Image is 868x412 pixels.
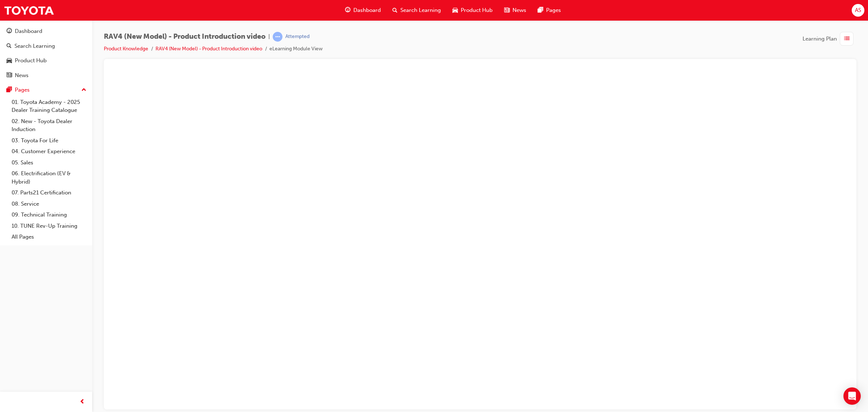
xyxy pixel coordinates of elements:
[4,2,54,18] img: Trak
[9,231,89,243] a: All Pages
[852,4,864,17] button: AS
[387,3,447,18] a: search-iconSearch Learning
[156,46,262,52] a: RAV4 (New Model) - Product Introduction video
[803,32,856,46] button: Learning Plan
[9,157,89,168] a: 05. Sales
[844,34,850,43] span: list-icon
[7,87,12,93] span: pages-icon
[285,33,310,40] div: Attempted
[855,6,861,14] span: AS
[7,58,12,64] span: car-icon
[80,398,85,407] span: prev-icon
[7,72,12,79] span: news-icon
[273,32,282,42] span: learningRecordVerb_ATTEMPT-icon
[9,220,89,232] a: 10. TUNE Rev-Up Training
[3,83,89,97] button: Pages
[14,42,55,50] div: Search Learning
[3,25,89,38] a: Dashboard
[269,45,323,53] li: eLearning Module View
[9,187,89,198] a: 07. Parts21 Certification
[7,43,12,50] span: search-icon
[15,86,30,94] div: Pages
[15,71,29,80] div: News
[392,6,397,15] span: search-icon
[9,168,89,187] a: 06. Electrification (EV & Hybrid)
[345,6,350,15] span: guage-icon
[9,135,89,146] a: 03. Toyota For Life
[15,27,42,35] div: Dashboard
[532,3,567,18] a: pages-iconPages
[104,46,148,52] a: Product Knowledge
[452,6,458,15] span: car-icon
[81,85,86,95] span: up-icon
[498,3,532,18] a: news-iconNews
[9,116,89,135] a: 02. New - Toyota Dealer Induction
[268,33,270,41] span: |
[9,146,89,157] a: 04. Customer Experience
[538,6,543,15] span: pages-icon
[400,6,441,14] span: Search Learning
[512,6,526,14] span: News
[504,6,510,15] span: news-icon
[104,33,265,41] span: RAV4 (New Model) - Product Introduction video
[353,6,381,14] span: Dashboard
[843,387,861,405] div: Open Intercom Messenger
[447,3,498,18] a: car-iconProduct Hub
[9,97,89,116] a: 01. Toyota Academy - 2025 Dealer Training Catalogue
[803,35,837,43] span: Learning Plan
[9,198,89,210] a: 08. Service
[7,28,12,35] span: guage-icon
[461,6,493,14] span: Product Hub
[3,23,89,83] button: DashboardSearch LearningProduct HubNews
[339,3,387,18] a: guage-iconDashboard
[3,39,89,53] a: Search Learning
[3,54,89,67] a: Product Hub
[15,56,47,65] div: Product Hub
[546,6,561,14] span: Pages
[3,69,89,82] a: News
[9,209,89,220] a: 09. Technical Training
